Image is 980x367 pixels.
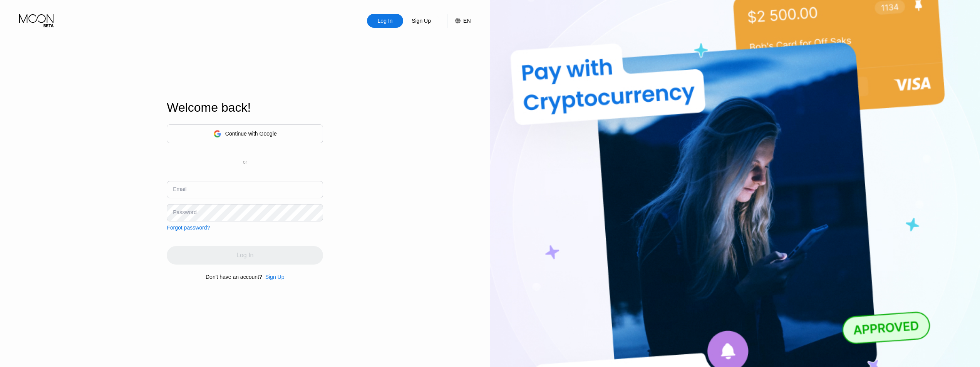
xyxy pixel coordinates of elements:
[206,274,262,280] div: Don't have an account?
[167,225,210,231] div: Forgot password?
[262,274,285,280] div: Sign Up
[167,124,323,143] div: Continue with Google
[377,17,394,25] div: Log In
[243,159,247,165] div: or
[265,274,285,280] div: Sign Up
[367,14,403,28] div: Log In
[225,131,277,137] div: Continue with Google
[173,186,186,192] div: Email
[403,14,439,28] div: Sign Up
[411,17,432,25] div: Sign Up
[463,18,471,24] div: EN
[167,101,323,115] div: Welcome back!
[447,14,471,28] div: EN
[173,209,196,215] div: Password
